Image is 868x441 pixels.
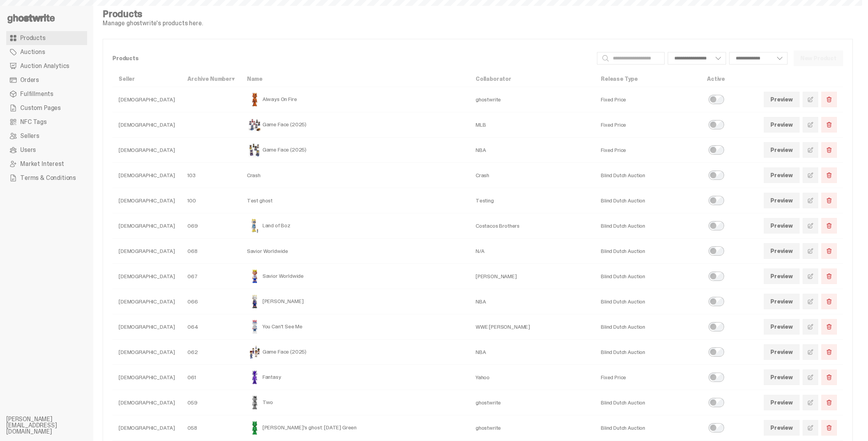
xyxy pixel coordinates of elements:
[247,319,262,335] img: You Can't See Me
[821,395,837,410] button: Delete Product
[764,268,800,284] a: Preview
[6,143,87,157] a: Users
[707,75,725,82] a: Active
[247,294,262,309] img: Eminem
[112,390,181,415] td: [DEMOGRAPHIC_DATA]
[469,188,595,213] td: Testing
[181,365,241,390] td: 061
[6,31,87,45] a: Products
[469,163,595,188] td: Crash
[241,365,469,390] td: Fantasy
[595,365,701,390] td: Fixed Price
[6,115,87,129] a: NFC Tags
[821,193,837,208] button: Delete Product
[20,35,45,41] span: Products
[469,71,595,87] th: Collaborator
[595,264,701,289] td: Blind Dutch Auction
[20,133,39,139] span: Sellers
[241,213,469,239] td: Land of Boz
[112,365,181,390] td: [DEMOGRAPHIC_DATA]
[232,75,234,82] span: ▾
[181,264,241,289] td: 067
[764,142,800,158] a: Preview
[241,415,469,441] td: [PERSON_NAME]'s ghost: [DATE] Green
[469,289,595,314] td: NBA
[20,147,36,153] span: Users
[181,314,241,340] td: 064
[821,92,837,107] button: Delete Product
[20,119,47,125] span: NFC Tags
[764,420,800,436] a: Preview
[469,239,595,264] td: N/A
[103,9,203,19] h4: Products
[241,289,469,314] td: [PERSON_NAME]
[595,71,701,87] th: Release Type
[181,415,241,441] td: 058
[241,314,469,340] td: You Can't See Me
[764,370,800,385] a: Preview
[20,49,45,55] span: Auctions
[112,213,181,239] td: [DEMOGRAPHIC_DATA]
[821,294,837,309] button: Delete Product
[469,340,595,365] td: NBA
[595,188,701,213] td: Blind Dutch Auction
[6,416,100,435] li: [PERSON_NAME][EMAIL_ADDRESS][DOMAIN_NAME]
[181,239,241,264] td: 068
[595,213,701,239] td: Blind Dutch Auction
[112,264,181,289] td: [DEMOGRAPHIC_DATA]
[112,188,181,213] td: [DEMOGRAPHIC_DATA]
[241,138,469,163] td: Game Face (2025)
[469,213,595,239] td: Costacos Brothers
[241,264,469,289] td: Savior Worldwide
[112,56,591,61] p: Products
[247,142,262,158] img: Game Face (2025)
[247,218,262,234] img: Land of Boz
[595,112,701,138] td: Fixed Price
[20,105,61,111] span: Custom Pages
[764,117,800,132] a: Preview
[247,370,262,385] img: Fantasy
[821,370,837,385] button: Delete Product
[595,289,701,314] td: Blind Dutch Auction
[595,239,701,264] td: Blind Dutch Auction
[181,188,241,213] td: 100
[821,319,837,335] button: Delete Product
[112,340,181,365] td: [DEMOGRAPHIC_DATA]
[764,193,800,208] a: Preview
[181,390,241,415] td: 059
[20,63,69,69] span: Auction Analytics
[103,20,203,26] p: Manage ghostwrite's products here.
[241,71,469,87] th: Name
[469,365,595,390] td: Yahoo
[247,268,262,284] img: Savior Worldwide
[241,163,469,188] td: Crash
[764,395,800,410] a: Preview
[821,117,837,132] button: Delete Product
[20,161,64,167] span: Market Interest
[821,268,837,284] button: Delete Product
[181,163,241,188] td: 103
[469,314,595,340] td: WWE [PERSON_NAME]
[821,344,837,360] button: Delete Product
[764,344,800,360] a: Preview
[181,289,241,314] td: 066
[112,163,181,188] td: [DEMOGRAPHIC_DATA]
[112,415,181,441] td: [DEMOGRAPHIC_DATA]
[112,314,181,340] td: [DEMOGRAPHIC_DATA]
[595,340,701,365] td: Blind Dutch Auction
[241,87,469,112] td: Always On Fire
[247,395,262,410] img: Two
[181,213,241,239] td: 069
[595,390,701,415] td: Blind Dutch Auction
[764,92,800,107] a: Preview
[469,264,595,289] td: [PERSON_NAME]
[764,243,800,259] a: Preview
[6,129,87,143] a: Sellers
[20,91,53,97] span: Fulfillments
[595,138,701,163] td: Fixed Price
[821,420,837,436] button: Delete Product
[241,239,469,264] td: Savior Worldwide
[764,294,800,309] a: Preview
[6,171,87,185] a: Terms & Conditions
[764,218,800,234] a: Preview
